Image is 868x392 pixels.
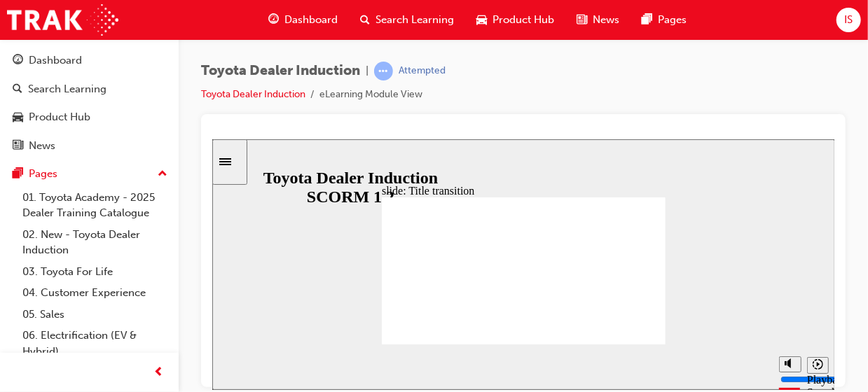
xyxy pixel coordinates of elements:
span: guage-icon [13,55,23,67]
a: 01. Toyota Academy - 2025 Dealer Training Catalogue [17,187,173,224]
li: eLearning Module View [319,87,422,103]
span: news-icon [577,11,587,29]
span: IS [844,12,853,28]
div: Pages [29,166,57,182]
a: 04. Customer Experience [17,282,173,304]
a: 05. Sales [17,304,173,325]
a: Toyota Dealer Induction [201,88,305,100]
span: guage-icon [268,11,279,29]
div: Dashboard [29,52,82,69]
div: Product Hub [29,109,90,125]
a: News [6,133,173,159]
span: Search Learning [376,12,454,28]
div: News [29,138,55,154]
a: car-iconProduct Hub [465,6,565,34]
a: Dashboard [6,48,173,73]
a: search-iconSearch Learning [349,6,465,34]
span: car-icon [13,111,23,124]
input: volume [568,234,659,246]
a: 03. Toyota For Life [17,261,173,283]
div: misc controls [560,205,616,251]
button: DashboardSearch LearningProduct HubNews [6,45,173,161]
span: pages-icon [642,11,652,29]
a: guage-iconDashboard [257,6,349,34]
span: News [593,12,619,28]
span: search-icon [13,83,22,96]
span: up-icon [158,165,167,183]
img: Trak [7,4,118,36]
span: Dashboard [284,12,338,28]
button: Pages [6,161,173,187]
span: news-icon [13,140,23,153]
div: Search Learning [28,81,106,97]
a: 06. Electrification (EV & Hybrid) [17,325,173,362]
span: search-icon [360,11,370,29]
div: Attempted [399,64,446,78]
a: Product Hub [6,104,173,130]
button: Playback speed [595,218,616,234]
a: pages-iconPages [631,6,698,34]
button: Mute (Ctrl+Alt+M) [567,217,589,233]
span: Toyota Dealer Induction [201,63,360,79]
span: | [366,63,368,79]
a: Search Learning [6,76,173,102]
span: Product Hub [492,12,554,28]
span: pages-icon [13,168,23,181]
button: IS [836,8,861,32]
a: 02. New - Toyota Dealer Induction [17,224,173,261]
span: prev-icon [154,364,165,381]
span: car-icon [476,11,487,29]
a: news-iconNews [565,6,631,34]
div: Playback Speed [595,234,616,260]
span: Pages [658,12,687,28]
span: learningRecordVerb_ATTEMPT-icon [374,62,393,80]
